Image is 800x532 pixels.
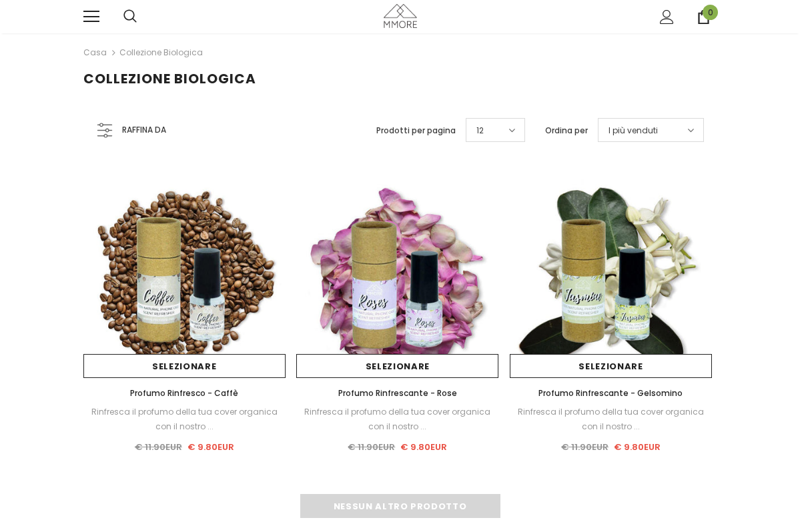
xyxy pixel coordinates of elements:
[510,386,712,401] a: Profumo Rinfrescante - Gelsomino
[561,441,609,453] span: € 11.90EUR
[348,441,395,453] span: € 11.90EUR
[130,387,238,399] span: Profumo Rinfresco - Caffè
[338,387,457,399] span: Profumo Rinfrescante - Rose
[510,354,712,378] a: Selezionare
[609,124,658,137] span: I più venduti
[83,45,107,61] a: Casa
[376,124,456,137] label: Prodotti per pagina
[296,386,498,401] a: Profumo Rinfrescante - Rose
[538,387,683,399] span: Profumo Rinfrescante - Gelsomino
[122,123,166,137] span: Raffina da
[83,69,256,88] span: Collezione biologica
[187,441,234,453] span: € 9.80EUR
[384,4,417,27] img: Casi MMORE
[545,124,588,137] label: Ordina per
[83,405,286,434] div: Rinfresca il profumo della tua cover organica con il nostro ...
[400,441,447,453] span: € 9.80EUR
[476,124,484,137] span: 12
[83,354,286,378] a: Selezionare
[510,405,712,434] div: Rinfresca il profumo della tua cover organica con il nostro ...
[296,354,498,378] a: Selezionare
[614,441,661,453] span: € 9.80EUR
[119,47,203,58] a: Collezione biologica
[703,5,718,20] span: 0
[135,441,182,453] span: € 11.90EUR
[296,405,498,434] div: Rinfresca il profumo della tua cover organica con il nostro ...
[83,386,286,401] a: Profumo Rinfresco - Caffè
[697,10,711,24] a: 0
